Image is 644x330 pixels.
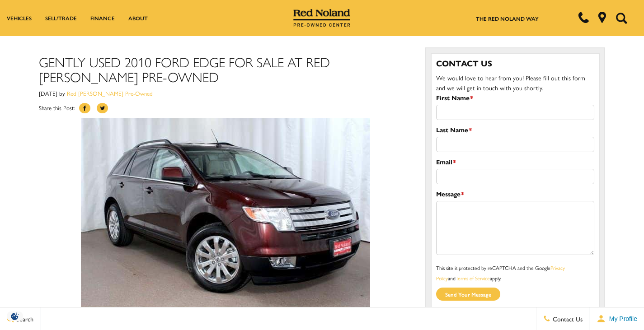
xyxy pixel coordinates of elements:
[59,89,65,98] span: by
[39,103,412,118] div: Share this Post:
[67,89,153,98] a: Red [PERSON_NAME] Pre-Owned
[5,311,25,321] img: Opt-Out Icon
[5,311,25,321] section: Click to Open Cookie Consent Modal
[436,288,500,301] input: Send your message
[550,314,583,323] span: Contact Us
[436,125,472,135] label: Last Name
[606,315,637,322] span: My Profile
[436,157,456,167] label: Email
[39,54,412,84] h1: Gently Used 2010 Ford Edge For Sale at Red [PERSON_NAME] Pre-Owned
[81,118,370,311] img: Gently used 2010 Ford Edge For Sale at Red Noland Pre-Owned
[436,189,464,199] label: Message
[436,264,565,282] a: Privacy Policy
[436,93,473,102] label: First Name
[293,9,350,27] img: Red Noland Pre-Owned
[456,274,490,282] a: Terms of Service
[590,307,644,330] button: Open user profile menu
[293,12,350,21] a: Red Noland Pre-Owned
[476,14,539,23] a: The Red Noland Way
[39,89,57,98] span: [DATE]
[436,264,565,282] small: This site is protected by reCAPTCHA and the Google and apply.
[436,58,594,68] h3: Contact Us
[612,0,630,36] button: Open the search field
[436,73,585,92] span: We would love to hear from you! Please fill out this form and we will get in touch with you shortly.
